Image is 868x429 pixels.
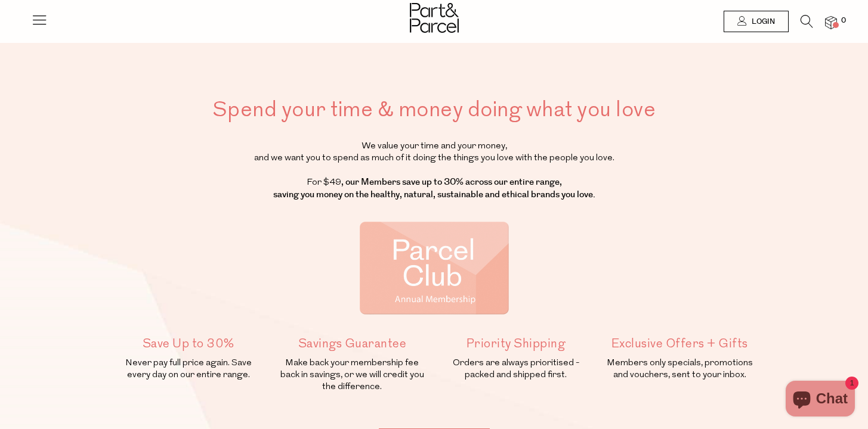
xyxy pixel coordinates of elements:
h5: Priority Shipping [440,335,591,353]
p: Orders are always prioritised - packed and shipped first. [440,357,591,381]
span: 0 [838,15,849,26]
h5: Savings Guarantee [277,335,428,353]
img: Part&Parcel [410,3,459,33]
span: Login [749,17,775,27]
h5: Save Up to 30% [113,335,264,353]
p: Never pay full price again. Save every day on our entire range. [113,357,264,381]
inbox-online-store-chat: Shopify online store chat [782,381,858,419]
p: Make back your membership fee back in savings, or we will credit you the difference. [277,357,428,393]
h1: Spend your time & money doing what you love [113,95,755,124]
h5: Exclusive Offers + Gifts [604,335,755,353]
a: Login [724,11,789,32]
a: 0 [825,16,837,29]
p: We value your time and your money, and we want you to spend as much of it doing the things you lo... [113,141,755,201]
strong: , our Members save up to 30% across our entire range, saving you money on the healthy, natural, s... [273,176,595,201]
p: Members only specials, promotions and vouchers, sent to your inbox. [604,357,755,381]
